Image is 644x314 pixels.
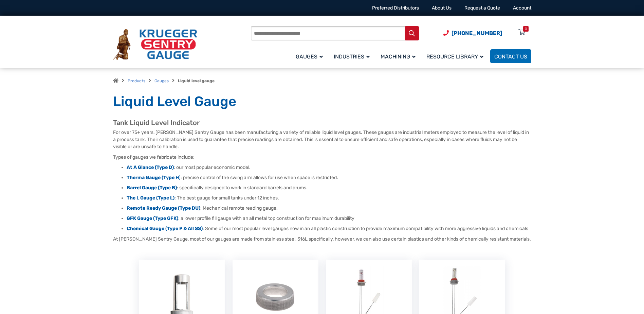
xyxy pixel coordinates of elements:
[113,129,531,150] p: For over 75+ years, [PERSON_NAME] Sentry Gauge has been manufacturing a variety of reliable liqui...
[178,78,215,83] strong: Liquid level gauge
[296,53,323,60] span: Gauges
[490,49,531,63] a: Contact Us
[127,164,174,170] a: At A Glance (Type D)
[426,53,483,60] span: Resource Library
[127,205,200,211] a: Remote Ready Gauge (Type DU)
[372,5,419,11] a: Preferred Distributors
[513,5,531,11] a: Account
[464,5,500,11] a: Request a Quote
[292,48,330,64] a: Gauges
[127,226,203,231] a: Chemical Gauge (Type P & All SS)
[330,48,376,64] a: Industries
[113,93,531,110] h1: Liquid Level Gauge
[128,78,145,83] a: Products
[127,175,179,180] strong: Therma Gauge (Type H
[381,53,416,60] span: Machining
[127,175,181,180] a: Therma Gauge (Type H)
[432,5,452,11] a: About Us
[127,215,178,221] a: GFK Gauge (Type GFK)
[127,185,177,191] a: Barrel Gauge (Type B)
[113,235,531,243] p: At [PERSON_NAME] Sentry Gauge, most of our gauges are made from stainless steel, 316L specificall...
[127,164,531,171] li: : our most popular economic model.
[127,215,531,222] li: : a lower profile fill gauge with an all metal top construction for maximum durability
[127,185,531,191] li: : specifically designed to work in standard barrels and drums.
[113,29,197,60] img: Krueger Sentry Gauge
[525,26,527,32] div: 0
[127,195,174,201] a: The L Gauge (Type L)
[452,30,502,36] span: [PHONE_NUMBER]
[154,78,169,83] a: Gauges
[334,53,370,60] span: Industries
[127,205,531,212] li: : Mechanical remote reading gauge.
[494,53,527,60] span: Contact Us
[422,48,490,64] a: Resource Library
[443,29,502,37] a: Phone Number (920) 434-8860
[127,225,531,232] li: : Some of our most popular level gauges now in an all plastic construction to provide maximum com...
[127,174,531,181] li: : precise control of the swing arm allows for use when space is restricted.
[113,119,531,127] h2: Tank Liquid Level Indicator
[376,48,422,64] a: Machining
[113,154,531,161] p: Types of gauges we fabricate include:
[127,195,531,202] li: : The best gauge for small tanks under 12 inches.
